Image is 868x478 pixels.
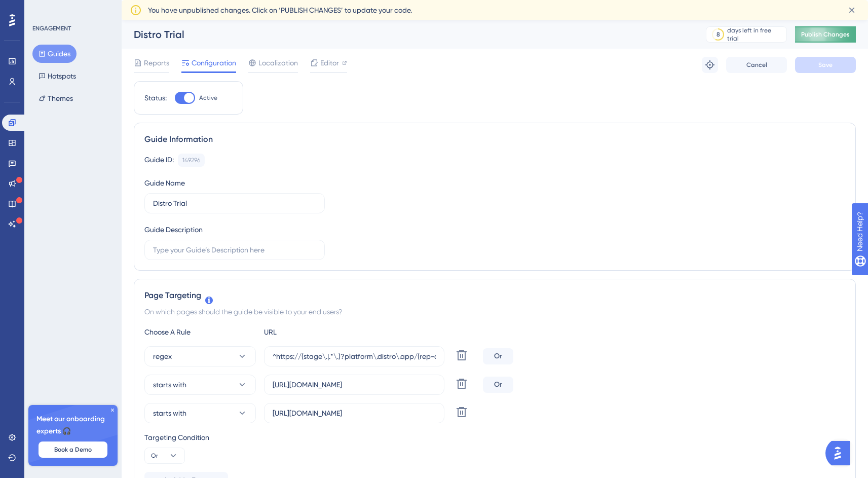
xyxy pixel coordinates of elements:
[153,407,186,419] span: starts with
[32,24,71,32] div: ENGAGEMENT
[801,30,850,39] span: Publish Changes
[54,446,92,454] span: Book a Demo
[144,326,256,338] div: Choose A Rule
[264,326,375,338] div: URL
[199,94,217,102] span: Active
[144,177,185,189] div: Guide Name
[192,57,236,69] span: Configuration
[273,379,436,390] input: yourwebsite.com/path
[818,61,833,69] span: Save
[483,348,513,364] div: Or
[32,67,82,85] button: Hotspots
[32,89,79,107] button: Themes
[825,438,856,468] iframe: UserGuiding AI Assistant Launcher
[153,379,186,391] span: starts with
[144,346,256,366] button: regex
[148,4,412,16] span: You have unpublished changes. Click on ‘PUBLISH CHANGES’ to update your code.
[483,377,513,393] div: Or
[144,448,185,464] button: Or
[746,61,767,69] span: Cancel
[726,57,787,73] button: Cancel
[727,26,783,43] div: days left in free trial
[144,306,845,318] div: On which pages should the guide be visible to your end users?
[258,57,298,69] span: Localization
[144,224,203,236] div: Guide Description
[182,156,200,164] div: 149296
[144,289,845,302] div: Page Targeting
[153,244,316,255] input: Type your Guide’s Description here
[144,431,845,444] div: Targeting Condition
[134,27,681,42] div: Distro Trial
[32,45,77,63] button: Guides
[144,403,256,423] button: starts with
[144,92,167,104] div: Status:
[153,350,172,362] span: regex
[795,57,856,73] button: Save
[36,413,109,437] span: Meet our onboarding experts 🎧
[39,442,107,458] button: Book a Demo
[273,351,436,362] input: yourwebsite.com/path
[153,198,316,209] input: Type your Guide’s Name here
[24,3,63,15] span: Need Help?
[144,57,169,69] span: Reports
[716,30,720,39] div: 8
[320,57,339,69] span: Editor
[144,133,845,145] div: Guide Information
[144,375,256,395] button: starts with
[273,408,436,419] input: yourwebsite.com/path
[795,26,856,43] button: Publish Changes
[151,452,158,460] span: Or
[144,154,174,167] div: Guide ID:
